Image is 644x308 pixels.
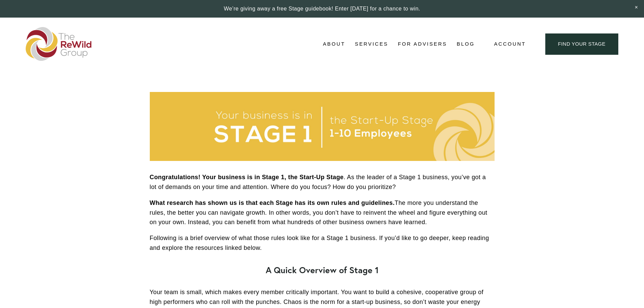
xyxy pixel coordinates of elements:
[150,198,495,227] p: The more you understand the rules, the better you can navigate growth. In other words, you don’t ...
[150,233,495,253] p: Following is a brief overview of what those rules look like for a Stage 1 business. If you’d like...
[545,33,618,55] a: find your stage
[323,39,345,49] a: folder dropdown
[457,39,475,49] a: Blog
[150,199,395,206] strong: What research has shown us is that each Stage has its own rules and guidelines.
[266,264,379,276] strong: A Quick Overview of Stage 1
[150,174,344,181] strong: Congratulations! Your business is in Stage 1, the Start-Up Stage
[355,39,388,49] a: folder dropdown
[323,40,345,49] span: About
[355,40,388,49] span: Services
[494,40,526,49] a: Account
[26,27,92,61] img: The ReWild Group
[150,172,495,192] p: . As the leader of a Stage 1 business, you’ve got a lot of demands on your time and attention. Wh...
[398,39,447,49] a: For Advisers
